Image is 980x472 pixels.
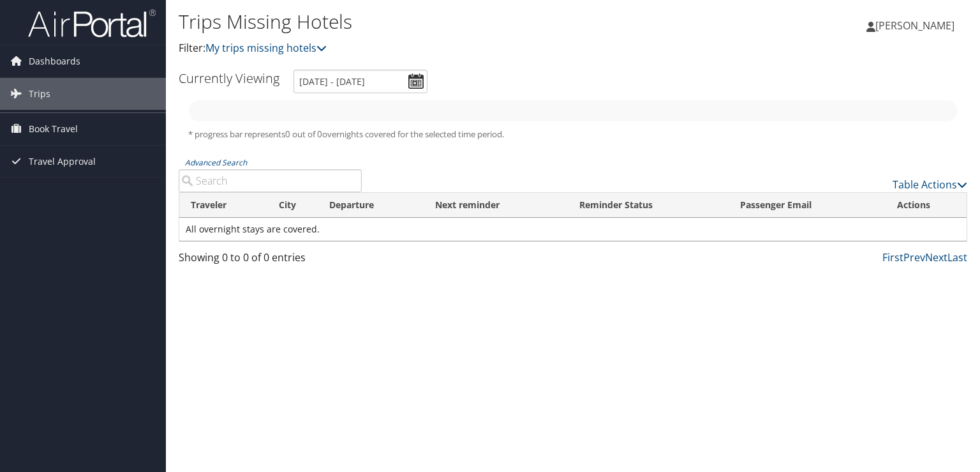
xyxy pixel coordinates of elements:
[875,19,954,33] span: [PERSON_NAME]
[267,193,318,218] th: City: activate to sort column ascending
[29,45,80,77] span: Dashboards
[205,41,327,55] a: My trips missing hotels
[947,250,967,264] a: Last
[179,250,362,271] div: Showing 0 to 0 of 0 entries
[179,193,267,218] th: Traveler: activate to sort column ascending
[29,113,78,145] span: Book Travel
[729,193,886,218] th: Passenger Email: activate to sort column ascending
[293,70,427,93] input: [DATE] - [DATE]
[424,193,568,218] th: Next reminder
[179,70,279,87] h3: Currently Viewing
[28,8,156,38] img: airportal-logo.png
[179,40,704,57] p: Filter:
[29,146,96,178] span: Travel Approval
[185,157,247,168] a: Advanced Search
[318,193,424,218] th: Departure: activate to sort column descending
[188,128,958,141] h5: * progress bar represents overnights covered for the selected time period.
[285,128,322,140] span: 0 out of 0
[893,178,967,192] a: Table Actions
[866,6,967,45] a: [PERSON_NAME]
[179,218,967,241] td: All overnight stays are covered.
[882,250,903,264] a: First
[29,78,50,110] span: Trips
[886,193,967,218] th: Actions
[179,169,362,192] input: Advanced Search
[179,8,704,35] h1: Trips Missing Hotels
[903,250,925,264] a: Prev
[925,250,947,264] a: Next
[568,193,729,218] th: Reminder Status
